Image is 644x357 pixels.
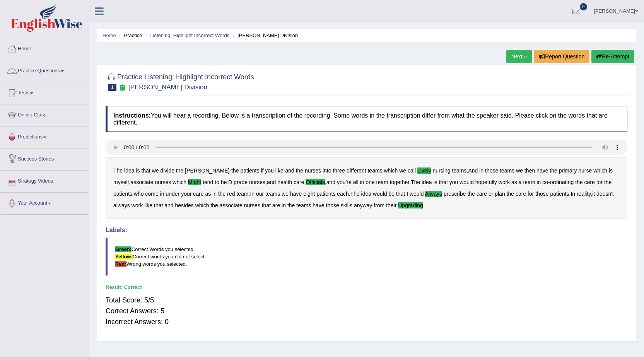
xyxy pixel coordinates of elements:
[256,191,264,197] b: our
[434,179,437,185] b: is
[294,179,304,185] b: care
[516,191,526,197] b: care
[399,167,406,174] b: we
[136,167,140,174] b: is
[374,202,384,208] b: from
[164,202,173,208] b: and
[523,179,535,185] b: team
[176,167,183,174] b: the
[596,179,603,185] b: for
[220,202,243,208] b: associate
[479,167,483,174] b: in
[152,167,159,174] b: we
[593,167,607,174] b: which
[261,167,263,174] b: if
[550,191,569,197] b: patients
[150,32,229,38] a: Listening: Highlight Incorrect Words
[0,60,89,80] a: Practice Questions
[524,167,535,174] b: then
[203,179,213,185] b: tend
[132,202,143,208] b: work
[489,191,493,197] b: or
[475,179,497,185] b: hopefully
[347,167,366,174] b: different
[0,171,89,190] a: Strategy Videos
[516,167,523,174] b: we
[604,179,612,185] b: the
[306,179,325,185] b: officials
[244,202,260,208] b: nurses
[236,191,248,197] b: team
[221,179,227,185] b: be
[240,167,259,174] b: patients
[333,167,345,174] b: three
[360,179,364,185] b: in
[250,191,255,197] b: In
[130,179,153,185] b: associate
[390,179,410,185] b: together
[386,202,396,208] b: their
[575,179,583,185] b: the
[188,179,201,185] b: might
[218,191,225,197] b: the
[106,227,627,234] h4: Labels:
[160,191,164,197] b: in
[155,179,171,185] b: nurses
[341,202,352,208] b: skills
[160,167,174,174] b: divide
[407,191,408,197] b: I
[287,202,295,208] b: the
[444,191,466,197] b: prescribe
[408,167,416,174] b: call
[571,191,575,197] b: In
[296,167,303,174] b: the
[500,167,514,174] b: teams
[468,167,478,174] b: And
[417,167,431,174] b: lively
[282,202,286,208] b: in
[275,167,284,174] b: like
[584,179,595,185] b: care
[337,191,348,197] b: each
[354,202,372,208] b: anyway
[0,38,89,58] a: Home
[350,191,360,197] b: The
[296,202,311,208] b: teams
[313,202,324,208] b: have
[115,246,132,252] b: Green:
[193,191,203,197] b: care
[234,179,248,185] b: grade
[384,167,398,174] b: which
[134,191,144,197] b: who
[272,202,280,208] b: are
[185,167,229,174] b: [PERSON_NAME]
[0,193,89,212] a: Your Account
[277,179,292,185] b: health
[537,179,541,185] b: in
[396,191,405,197] b: that
[106,72,254,91] h2: Practice Listening: Highlight Incorrect Words
[373,191,387,197] b: would
[227,191,235,197] b: red
[495,191,505,197] b: plan
[0,126,89,146] a: Predictions
[536,167,548,174] b: have
[550,167,557,174] b: the
[376,179,388,185] b: team
[550,179,574,185] b: ordinating
[577,191,591,197] b: reality
[0,82,89,102] a: Tests
[195,202,209,208] b: which
[361,191,371,197] b: idea
[353,179,359,185] b: all
[113,191,132,197] b: patients
[592,191,595,197] b: it
[580,3,588,10] span: 0
[118,84,126,91] small: Exam occurring question
[596,191,614,197] b: doesn't
[425,191,442,197] b: always
[231,32,298,39] li: [PERSON_NAME] Division
[0,149,89,168] a: Success Stories
[249,179,265,185] b: nurses
[154,202,163,208] b: that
